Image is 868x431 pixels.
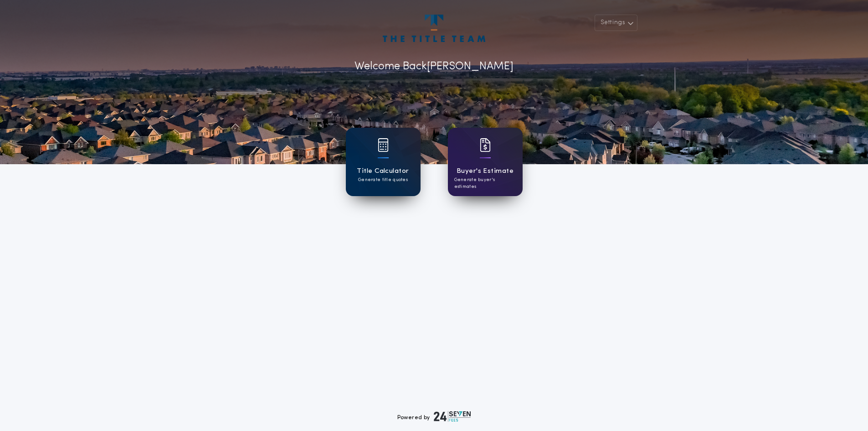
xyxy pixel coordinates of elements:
h1: Title Calculator [357,166,409,177]
img: account-logo [383,15,485,42]
a: card iconBuyer's EstimateGenerate buyer's estimates [448,128,523,196]
button: Settings [595,15,637,31]
img: card icon [480,138,491,152]
p: Generate buyer's estimates [454,177,516,190]
img: logo [434,411,471,422]
p: Welcome Back [PERSON_NAME] [354,58,514,75]
div: Powered by [397,411,471,422]
p: Generate title quotes [358,177,408,183]
a: card iconTitle CalculatorGenerate title quotes [346,128,421,196]
h1: Buyer's Estimate [457,166,514,177]
img: card icon [378,138,389,152]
